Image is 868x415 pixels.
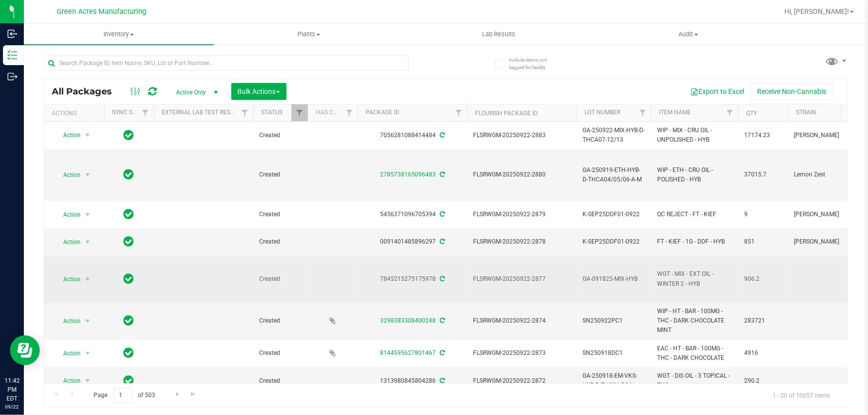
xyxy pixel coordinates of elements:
[231,83,287,100] button: Bulk Actions
[82,208,94,222] span: select
[657,269,732,288] span: WGT - MIX - EXT OIL - WINTER 2 - HYB
[7,72,17,82] inline-svg: Outbound
[259,316,302,326] span: Created
[124,272,134,286] span: In Sync
[473,170,571,179] span: FLSRWGM-20250922-2880
[438,317,445,324] span: Sync from Compliance System
[7,50,17,60] inline-svg: Inventory
[509,56,559,71] span: Include items not tagged for facility
[52,86,122,97] span: All Packages
[124,167,134,181] span: In Sync
[54,208,81,222] span: Action
[744,274,782,284] span: 906.2
[124,314,134,328] span: In Sync
[137,104,154,121] a: Filter
[54,374,81,388] span: Action
[54,168,81,182] span: Action
[404,24,594,45] a: Lab Results
[237,104,253,121] a: Filter
[582,371,645,390] span: GA-250918-EM-VKS-HYB-D-THC01-D3A
[124,346,134,360] span: In Sync
[751,83,833,100] button: Receive Non-Cannabis
[438,377,445,384] span: Sync from Compliance System
[744,210,782,219] span: 9
[744,376,782,386] span: 290.2
[57,7,146,16] span: Green Acres Manufacturing
[380,317,436,324] a: 3298383308400248
[796,109,816,116] a: Strain
[582,274,645,284] span: GA-091825-MIX-HYB
[259,376,302,386] span: Created
[214,30,403,39] span: Plants
[259,348,302,358] span: Created
[10,335,40,365] iframe: Resource center
[473,348,571,358] span: FLSRWGM-20250922-2873
[259,210,302,219] span: Created
[214,24,404,45] a: Plants
[308,104,358,122] th: Has COA
[356,237,469,247] div: 0091401485896297
[380,171,436,178] a: 2785738165096483
[438,132,445,139] span: Sync from Compliance System
[24,30,214,39] span: Inventory
[54,314,81,328] span: Action
[356,210,469,219] div: 5456371096705394
[593,24,783,45] a: Audit
[261,109,283,116] a: Status
[124,235,134,249] span: In Sync
[473,274,571,284] span: FLSRWGM-20250922-2877
[765,388,838,403] span: 1 - 20 of 10057 items
[291,104,308,121] a: Filter
[473,210,571,219] span: FLSRWGM-20250922-2879
[82,128,94,142] span: select
[438,275,445,282] span: Sync from Compliance System
[44,56,409,71] input: Search Package ID, Item Name, SKU, Lot or Part Number...
[657,344,732,363] span: EAC - HT - BAR - 100MG - THC - DARK CHOCOLATE
[238,87,280,95] span: Bulk Actions
[112,109,150,116] a: Sync Status
[114,388,132,403] input: 1
[451,104,467,121] a: Filter
[438,211,445,218] span: Sync from Compliance System
[744,170,782,179] span: 37015.7
[82,374,94,388] span: select
[124,128,134,142] span: In Sync
[657,371,732,390] span: WGT - DIS OIL - 3 TOPICAL - THC
[186,388,200,401] a: Go to the last page
[473,237,571,247] span: FLSRWGM-20250922-2878
[124,374,134,388] span: In Sync
[744,348,782,358] span: 4916
[124,207,134,221] span: In Sync
[473,316,571,326] span: FLSRWGM-20250922-2874
[657,307,732,335] span: WIP - HT - BAR - 100MG - THC - DARK CHOCOLATE MINT
[473,131,571,140] span: FLSRWGM-20250922-2883
[438,171,445,178] span: Sync from Compliance System
[54,346,81,360] span: Action
[475,110,538,117] a: Flourish Package ID
[584,109,620,116] a: Lot Number
[657,126,732,145] span: WIP - MIX - CRU OIL - UNPOLISHED - HYB
[85,388,164,403] span: Page of 503
[54,272,81,286] span: Action
[684,83,751,100] button: Export to Excel
[82,314,94,328] span: select
[341,104,358,121] a: Filter
[582,210,645,219] span: K-SEP25DDF01-0922
[594,30,783,39] span: Audit
[657,166,732,184] span: WIP - ETH - CRU OIL - POLISHED - HYB
[82,235,94,249] span: select
[259,237,302,247] span: Created
[635,104,651,121] a: Filter
[380,349,436,356] a: 8144595627801467
[4,403,19,411] p: 09/22
[366,109,399,116] a: Package ID
[82,168,94,182] span: select
[582,126,645,145] span: GA-250922-MIX-HYB-D-THCA07-12/13
[746,110,757,117] a: Qty
[54,128,81,142] span: Action
[259,131,302,140] span: Created
[4,376,19,403] p: 11:42 PM EDT
[356,274,469,284] div: 7845215275175978
[82,272,94,286] span: select
[356,376,469,386] div: 1313980845804286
